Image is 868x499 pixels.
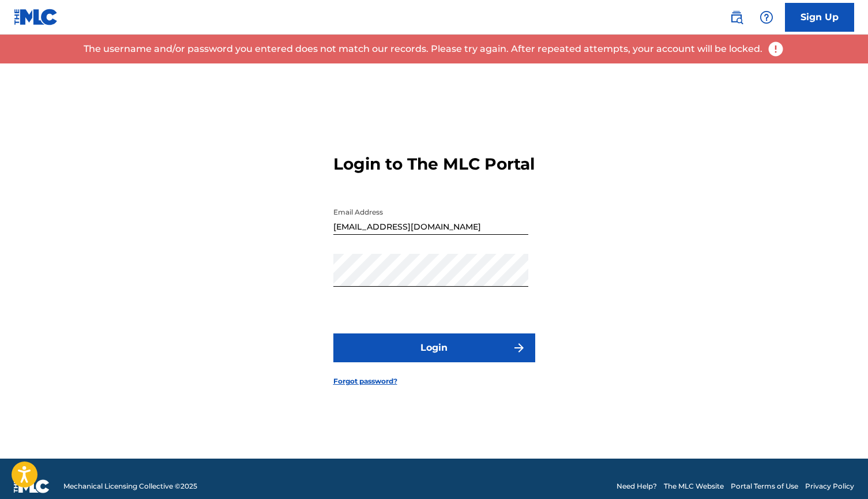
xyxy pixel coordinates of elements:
[760,10,773,24] img: help
[785,3,854,32] a: Sign Up
[63,481,197,492] span: Mechanical Licensing Collective © 2025
[617,481,657,492] a: Need Help?
[333,376,397,387] a: Forgot password?
[755,6,778,29] div: Help
[14,9,58,25] img: MLC Logo
[664,481,724,492] a: The MLC Website
[730,10,743,24] img: search
[805,481,854,492] a: Privacy Policy
[84,42,762,56] p: The username and/or password you entered does not match our records. Please try again. After repe...
[725,6,748,29] a: Public Search
[14,479,50,493] img: logo
[767,40,784,58] img: error
[333,333,535,362] button: Login
[731,481,798,492] a: Portal Terms of Use
[512,341,526,355] img: f7272a7cc735f4ea7f67.svg
[333,154,535,174] h3: Login to The MLC Portal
